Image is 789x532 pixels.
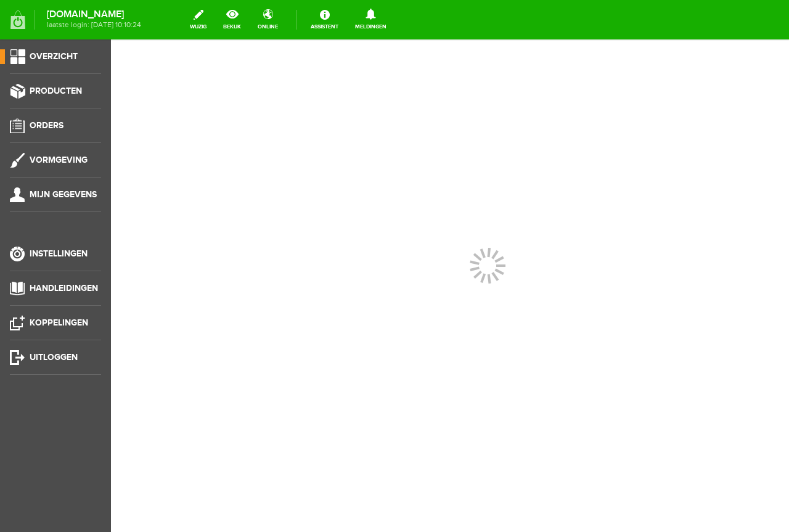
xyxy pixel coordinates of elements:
[30,352,78,362] span: Uitloggen
[30,51,78,62] span: Overzicht
[216,6,248,33] a: bekijk
[303,6,346,33] a: Assistent
[30,86,82,96] span: Producten
[30,283,98,293] span: Handleidingen
[30,120,63,131] span: Orders
[348,6,394,33] a: Meldingen
[182,6,214,33] a: wijzig
[30,317,88,328] span: Koppelingen
[47,11,141,18] strong: [DOMAIN_NAME]
[250,6,285,33] a: online
[30,248,88,259] span: Instellingen
[30,155,88,165] span: Vormgeving
[47,22,141,28] span: laatste login: [DATE] 10:10:24
[30,189,97,200] span: Mijn gegevens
